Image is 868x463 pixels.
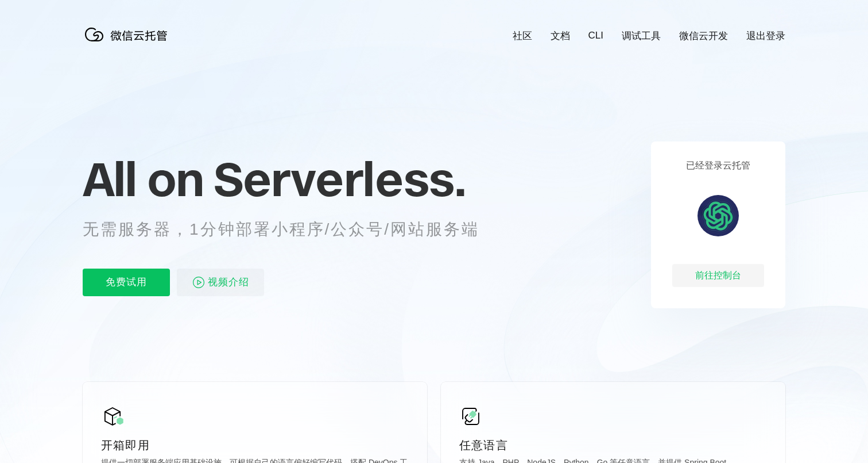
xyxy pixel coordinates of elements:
span: 视频介绍 [208,269,249,296]
p: 已经登录云托管 [686,160,750,172]
a: 社区 [513,29,532,43]
a: CLI [588,30,603,41]
span: All on [83,150,203,208]
a: 调试工具 [622,29,661,43]
p: 无需服务器，1分钟部署小程序/公众号/网站服务端 [83,218,501,241]
a: 微信云托管 [83,38,175,48]
a: 微信云开发 [679,29,728,43]
img: 微信云托管 [83,23,175,46]
a: 文档 [551,29,570,43]
img: video_play.svg [192,275,206,289]
p: 开箱即用 [101,437,409,453]
a: 退出登录 [746,29,785,43]
p: 任意语言 [459,437,767,453]
span: Serverless. [214,150,466,208]
p: 免费试用 [83,269,170,296]
div: 前往控制台 [672,264,764,287]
